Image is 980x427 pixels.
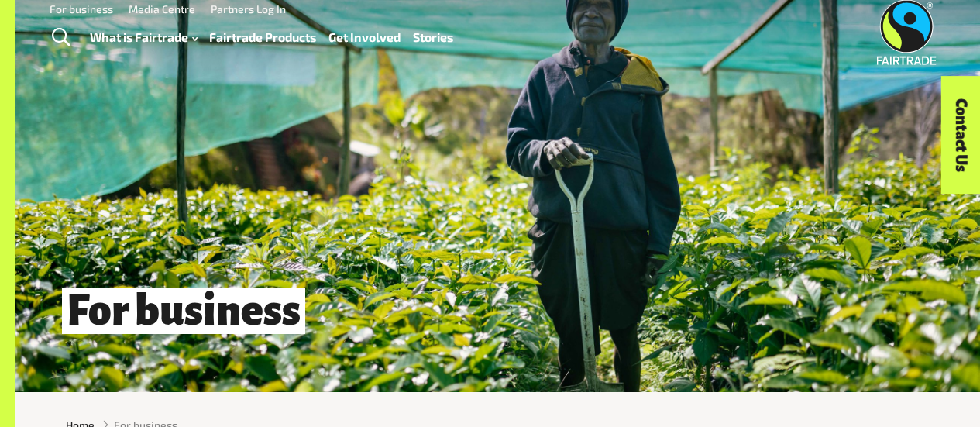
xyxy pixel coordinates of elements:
a: Partners Log In [211,2,286,15]
a: Fairtrade Products [209,26,316,48]
a: Stories [413,26,453,48]
span: For business [62,288,305,334]
a: For business [50,2,113,15]
a: What is Fairtrade [90,26,198,48]
a: Get Involved [328,26,401,48]
a: Toggle Search [42,18,80,57]
a: Media Centre [129,2,195,15]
